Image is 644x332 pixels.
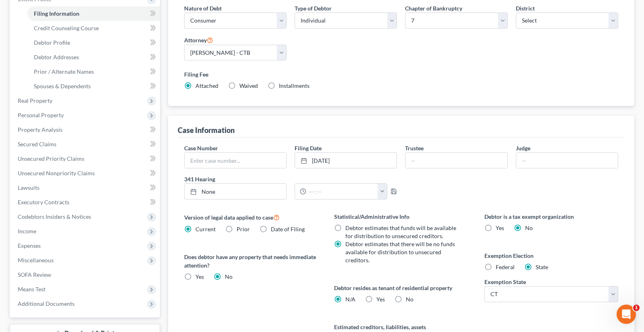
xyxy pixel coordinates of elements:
[345,241,455,264] span: Debtor estimates that there will be no funds available for distribution to unsecured creditors.
[184,35,213,45] label: Attorney
[27,35,160,50] a: Debtor Profile
[34,25,99,31] span: Credit Counseling Course
[27,64,160,79] a: Prior / Alternate Names
[18,199,69,205] span: Executory Contracts
[405,144,424,152] label: Trustee
[405,4,462,12] label: Chapter of Bankruptcy
[27,6,160,21] a: Filing Information
[484,212,619,221] label: Debtor is a tax exempt organization
[18,155,84,162] span: Unsecured Priority Claims
[516,144,530,152] label: Judge
[11,151,160,166] a: Unsecured Priority Claims
[11,166,160,181] a: Unsecured Nonpriority Claims
[34,54,79,60] span: Debtor Addresses
[185,153,286,168] input: Enter case number...
[345,224,456,239] span: Debtor estimates that funds will be available for distribution to unsecured creditors.
[617,305,636,324] iframe: Intercom live chat
[11,181,160,195] a: Lawsuits
[18,242,41,249] span: Expenses
[195,82,218,89] span: Attached
[34,10,79,17] span: Filing Information
[536,264,548,270] span: State
[225,273,233,280] span: No
[184,4,222,12] label: Nature of Debt
[11,268,160,282] a: SOFA Review
[516,4,535,12] label: District
[18,141,56,147] span: Secured Claims
[306,184,378,199] input: -- : --
[271,226,305,232] span: Date of Filing
[295,144,322,152] label: Filing Date
[180,175,401,183] label: 341 Hearing
[18,184,39,191] span: Lawsuits
[334,284,468,292] label: Debtor resides as tenant of residential property
[184,253,318,270] label: Does debtor have any property that needs immediate attention?
[484,251,619,260] label: Exemption Election
[295,153,397,168] a: [DATE]
[184,212,318,222] label: Version of legal data applied to case
[484,278,526,286] label: Exemption State
[334,323,468,331] label: Estimated creditors, liabilities, assets
[184,144,218,152] label: Case Number
[406,296,413,303] span: No
[34,68,94,75] span: Prior / Alternate Names
[18,286,46,293] span: Means Test
[525,224,533,231] span: No
[11,195,160,210] a: Executory Contracts
[345,296,355,303] span: N/A
[195,273,204,280] span: Yes
[405,153,507,168] input: --
[18,170,95,176] span: Unsecured Nonpriority Claims
[334,212,468,221] label: Statistical/Administrative Info
[376,296,385,303] span: Yes
[18,228,36,234] span: Income
[18,257,54,264] span: Miscellaneous
[195,226,216,232] span: Current
[496,264,515,270] span: Federal
[27,50,160,64] a: Debtor Addresses
[184,70,619,79] label: Filing Fee
[18,112,64,118] span: Personal Property
[178,125,235,135] div: Case Information
[295,4,332,12] label: Type of Debtor
[279,82,310,89] span: Installments
[516,153,618,168] input: --
[11,137,160,151] a: Secured Claims
[18,300,75,307] span: Additional Documents
[11,122,160,137] a: Property Analysis
[27,21,160,35] a: Credit Counseling Course
[633,305,640,311] span: 1
[27,79,160,93] a: Spouses & Dependents
[18,271,51,278] span: SOFA Review
[185,184,286,199] a: None
[239,82,258,89] span: Waived
[237,226,250,232] span: Prior
[34,83,91,89] span: Spouses & Dependents
[496,224,504,231] span: Yes
[34,39,70,46] span: Debtor Profile
[18,97,52,104] span: Real Property
[18,126,62,133] span: Property Analysis
[18,213,91,220] span: Codebtors Insiders & Notices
